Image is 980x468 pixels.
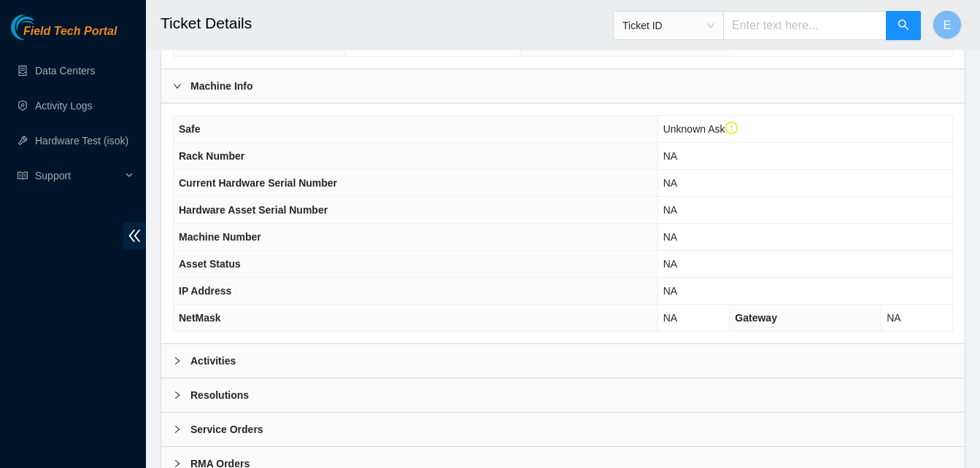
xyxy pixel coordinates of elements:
[161,413,965,446] div: Service Orders
[887,312,900,324] span: NA
[725,122,738,135] span: exclamation-circle
[663,177,677,189] span: NA
[173,356,182,365] span: right
[11,15,74,40] img: Akamai Technologies
[18,171,28,181] span: read
[173,82,182,90] span: right
[179,150,244,162] span: Rack Number
[663,204,677,216] span: NA
[35,135,128,147] a: Hardware Test (isok)
[35,65,95,77] a: Data Centers
[179,231,261,243] span: Machine Number
[161,378,965,412] div: Resolutions
[179,258,241,270] span: Asset Status
[663,258,677,270] span: NA
[173,425,182,434] span: right
[35,100,93,112] a: Activity Logs
[11,26,117,45] a: Akamai TechnologiesField Tech Portal
[723,11,887,40] input: Enter text here...
[35,161,121,190] span: Support
[663,285,677,297] span: NA
[663,123,738,135] span: Unknown Ask
[179,123,201,135] span: Safe
[944,16,952,34] span: E
[933,10,962,39] button: E
[123,222,146,249] span: double-left
[886,11,921,40] button: search
[663,312,677,324] span: NA
[190,387,249,403] b: Resolutions
[190,353,236,369] b: Activities
[190,78,253,94] b: Machine Info
[173,459,182,468] span: right
[179,177,337,189] span: Current Hardware Serial Number
[663,150,677,162] span: NA
[179,312,221,324] span: NetMask
[161,344,965,378] div: Activities
[173,391,182,399] span: right
[898,19,909,33] span: search
[179,204,328,216] span: Hardware Asset Serial Number
[663,231,677,243] span: NA
[622,15,714,36] span: Ticket ID
[190,421,263,437] b: Service Orders
[161,69,965,103] div: Machine Info
[179,285,231,297] span: IP Address
[23,25,117,39] span: Field Tech Portal
[735,312,777,324] span: Gateway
